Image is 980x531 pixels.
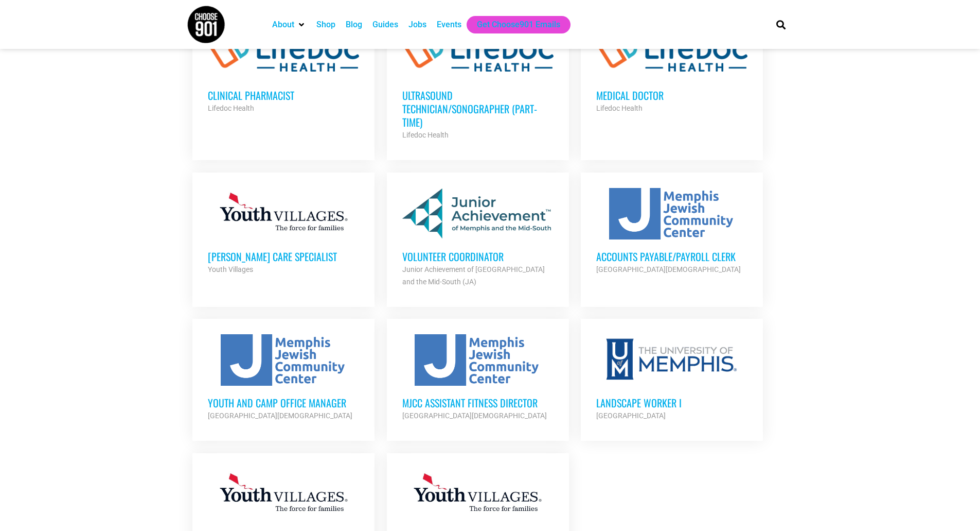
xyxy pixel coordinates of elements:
a: Youth and Camp Office Manager [GEOGRAPHIC_DATA][DEMOGRAPHIC_DATA] [192,319,375,437]
a: [PERSON_NAME] Care Specialist Youth Villages [192,173,375,291]
h3: Youth and Camp Office Manager [208,396,359,409]
a: Jobs [408,19,426,31]
a: Shop [316,19,335,31]
a: Guides [372,19,398,31]
strong: Lifedoc Health [208,104,254,112]
div: About [267,16,311,33]
a: About [272,19,294,31]
strong: Youth Villages [208,265,253,273]
strong: [GEOGRAPHIC_DATA] [596,412,666,420]
h3: Medical Doctor [596,89,747,102]
strong: [GEOGRAPHIC_DATA][DEMOGRAPHIC_DATA] [402,412,547,420]
a: Landscape Worker I [GEOGRAPHIC_DATA] [581,319,763,437]
h3: [PERSON_NAME] Care Specialist [208,250,359,263]
strong: Junior Achievement of [GEOGRAPHIC_DATA] and the Mid-South (JA) [402,265,545,286]
a: Events [437,19,461,31]
div: Search [772,16,789,33]
a: Volunteer Coordinator Junior Achievement of [GEOGRAPHIC_DATA] and the Mid-South (JA) [387,173,569,303]
a: Medical Doctor Lifedoc Health [581,11,763,130]
a: Accounts Payable/Payroll Clerk [GEOGRAPHIC_DATA][DEMOGRAPHIC_DATA] [581,173,763,291]
h3: Accounts Payable/Payroll Clerk [596,250,747,263]
strong: Lifedoc Health [596,104,643,112]
a: Ultrasound Technician/Sonographer (Part-Time) Lifedoc Health [387,11,569,157]
h3: MJCC Assistant Fitness Director [402,396,554,409]
a: Blog [346,19,362,31]
h3: Ultrasound Technician/Sonographer (Part-Time) [402,89,554,129]
strong: [GEOGRAPHIC_DATA][DEMOGRAPHIC_DATA] [208,412,352,420]
h3: Volunteer Coordinator [402,250,554,263]
strong: [GEOGRAPHIC_DATA][DEMOGRAPHIC_DATA] [596,265,741,273]
a: MJCC Assistant Fitness Director [GEOGRAPHIC_DATA][DEMOGRAPHIC_DATA] [387,319,569,437]
h3: Landscape Worker I [596,396,747,409]
a: Get Choose901 Emails [477,19,560,31]
strong: Lifedoc Health [402,131,449,139]
nav: Main nav [267,16,759,33]
a: Clinical Pharmacist Lifedoc Health [192,11,375,130]
h3: Clinical Pharmacist [208,89,359,102]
